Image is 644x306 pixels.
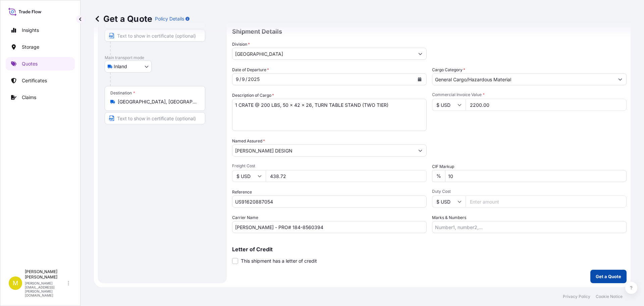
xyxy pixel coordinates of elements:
[614,73,626,85] button: Show suggestions
[22,27,39,34] p: Insights
[232,189,252,195] label: Reference
[232,41,250,48] label: Division
[22,44,39,50] p: Storage
[232,195,427,208] input: Your internal reference
[13,280,18,287] span: M
[590,270,627,283] button: Get a Quote
[432,214,466,221] label: Marks & Numbers
[432,92,627,97] span: Commercial Invoice Value
[105,60,152,73] button: Select transport
[25,269,66,280] p: [PERSON_NAME] [PERSON_NAME]
[445,170,627,182] input: Enter percentage
[432,221,627,233] input: Number1, number2,...
[247,75,260,83] div: year,
[6,91,75,104] a: Claims
[232,67,269,73] span: Date of Departure
[22,77,47,84] p: Certificates
[110,90,135,96] div: Destination
[114,63,127,70] span: Inland
[232,48,414,60] input: Type to search division
[241,75,246,83] div: day,
[6,74,75,87] a: Certificates
[155,15,184,22] p: Policy Details
[563,294,590,299] a: Privacy Policy
[94,13,152,24] p: Get a Quote
[232,138,265,144] label: Named Assured
[232,92,274,99] label: Description of Cargo
[6,57,75,71] a: Quotes
[25,281,66,297] p: [PERSON_NAME][EMAIL_ADDRESS][PERSON_NAME][DOMAIN_NAME]
[432,189,627,194] span: Duty Cost
[266,170,427,182] input: Enter amount
[414,48,426,60] button: Show suggestions
[105,112,205,124] input: Text to appear on certificate
[432,163,454,170] label: CIF Markup
[22,60,38,67] p: Quotes
[596,294,623,299] a: Cookie Notice
[22,94,36,101] p: Claims
[432,73,614,85] input: Select a commodity type
[466,195,627,208] input: Enter amount
[432,170,445,182] div: %
[6,40,75,54] a: Storage
[118,98,197,105] input: Destination
[432,67,465,73] label: Cargo Category
[241,258,317,264] span: This shipment has a letter of credit
[414,144,426,157] button: Show suggestions
[466,99,627,111] input: Type amount
[239,75,241,83] div: /
[414,74,425,85] button: Calendar
[232,221,427,233] input: Enter name
[235,75,239,83] div: month,
[6,24,75,37] a: Insights
[232,247,627,252] p: Letter of Credit
[232,163,427,169] span: Freight Cost
[105,55,220,60] p: Main transport mode
[232,214,258,221] label: Carrier Name
[596,273,621,280] p: Get a Quote
[232,144,414,157] input: Full name
[246,75,247,83] div: /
